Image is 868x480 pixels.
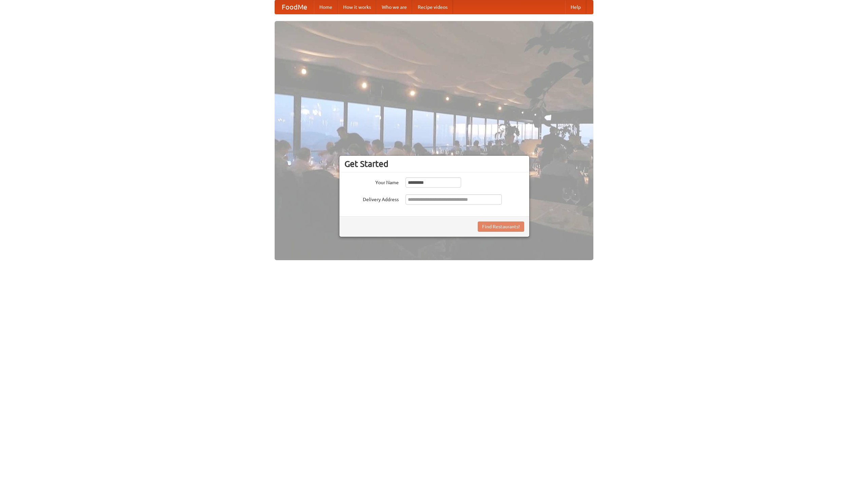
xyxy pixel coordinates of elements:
label: Delivery Address [344,194,399,203]
a: Recipe videos [412,0,453,14]
a: Help [565,0,586,14]
button: Find Restaurants! [478,222,524,232]
a: Home [314,0,338,14]
h3: Get Started [344,159,524,169]
a: FoodMe [275,0,314,14]
label: Your Name [344,177,399,186]
a: Who we are [376,0,412,14]
a: How it works [338,0,376,14]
